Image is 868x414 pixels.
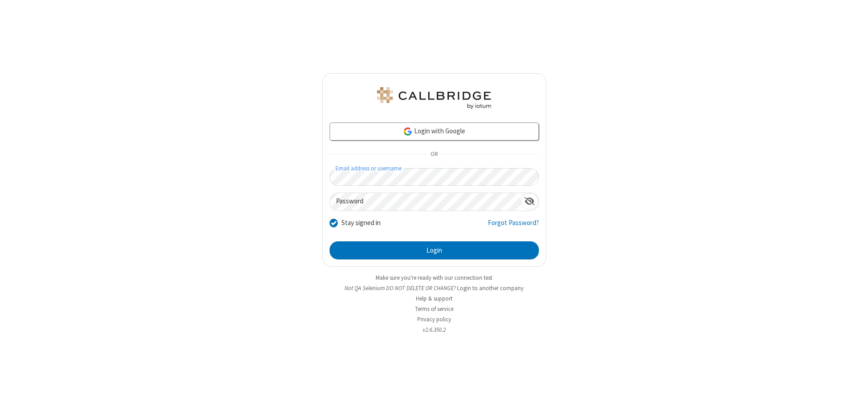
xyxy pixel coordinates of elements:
input: Email address or username [330,168,539,186]
button: Login to another company [457,284,524,292]
a: Forgot Password? [488,218,539,235]
a: Terms of service [415,305,453,313]
button: Login [330,241,539,259]
img: google-icon.png [403,127,413,136]
div: Show password [521,193,538,210]
a: Help & support [416,295,453,302]
a: Login with Google [330,122,539,141]
li: v2.6.350.2 [322,325,546,334]
input: Password [330,193,521,211]
img: QA Selenium DO NOT DELETE OR CHANGE [375,87,493,109]
label: Stay signed in [341,218,381,228]
a: Make sure you're ready with our connection test [376,274,492,282]
a: Privacy policy [417,315,451,323]
span: OR [427,148,441,161]
li: Not QA Selenium DO NOT DELETE OR CHANGE? [322,284,546,292]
